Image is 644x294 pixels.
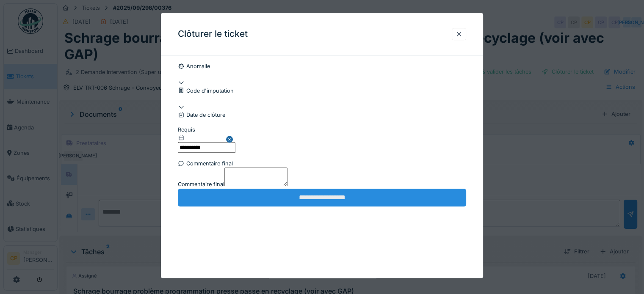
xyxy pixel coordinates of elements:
[178,181,224,189] label: Commentaire final
[178,87,466,95] div: Code d'imputation
[178,62,466,70] div: Anomalie
[178,159,466,168] div: Commentaire final
[178,126,235,134] div: Requis
[226,126,235,153] button: Close
[178,111,466,119] div: Date de clôture
[178,29,248,39] h3: Clôturer le ticket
